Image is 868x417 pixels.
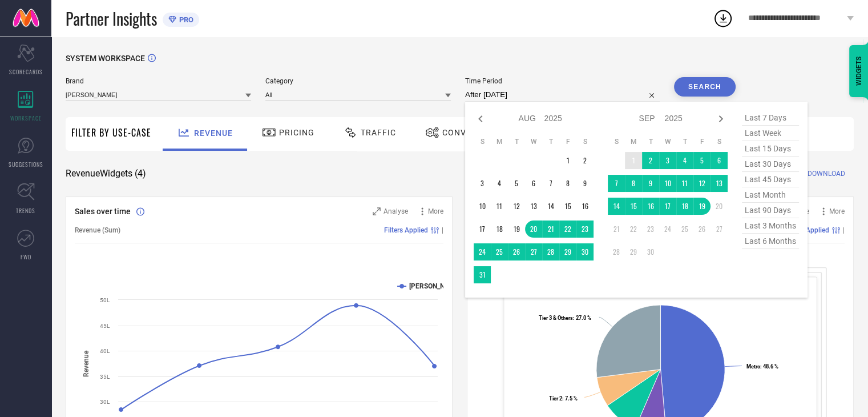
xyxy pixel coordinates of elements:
[742,157,799,172] span: last 30 days
[508,243,525,260] td: Tue Aug 26 2025
[100,348,110,354] text: 40L
[525,175,542,192] td: Wed Aug 06 2025
[373,207,381,215] svg: Zoom
[542,198,559,215] td: Thu Aug 14 2025
[9,160,43,169] span: SUGGESTIONS
[542,220,559,238] td: Thu Aug 21 2025
[474,198,491,215] td: Sun Aug 10 2025
[710,152,728,169] td: Sat Sep 06 2025
[66,77,251,85] span: Brand
[625,243,642,260] td: Mon Sep 29 2025
[465,77,660,85] span: Time Period
[559,220,576,238] td: Fri Aug 22 2025
[100,297,110,303] text: 50L
[491,198,508,215] td: Mon Aug 11 2025
[66,54,145,63] span: SYSTEM WORKSPACE
[676,152,693,169] td: Thu Sep 04 2025
[843,226,845,234] span: |
[16,206,35,215] span: TRENDS
[710,220,728,238] td: Sat Sep 27 2025
[710,175,728,192] td: Sat Sep 13 2025
[642,198,659,215] td: Tue Sep 16 2025
[442,226,443,234] span: |
[508,198,525,215] td: Tue Aug 12 2025
[549,395,578,401] text: : 7.5 %
[676,198,693,215] td: Thu Sep 18 2025
[742,126,799,141] span: last week
[674,77,736,97] button: Search
[693,220,710,238] td: Fri Sep 26 2025
[442,128,498,137] span: Conversion
[66,168,146,179] span: Revenue Widgets ( 4 )
[642,175,659,192] td: Tue Sep 09 2025
[491,175,508,192] td: Mon Aug 04 2025
[642,137,659,146] th: Tuesday
[746,363,778,370] text: : 48.6 %
[676,137,693,146] th: Thursday
[625,137,642,146] th: Monday
[10,114,42,122] span: WORKSPACE
[539,315,573,321] tspan: Tier 3 & Others
[176,15,193,24] span: PRO
[625,152,642,169] td: Mon Sep 01 2025
[265,77,451,85] span: Category
[384,226,428,234] span: Filters Applied
[542,175,559,192] td: Thu Aug 07 2025
[742,218,799,234] span: last 3 months
[659,152,676,169] td: Wed Sep 03 2025
[409,282,461,290] text: [PERSON_NAME]
[659,175,676,192] td: Wed Sep 10 2025
[491,243,508,260] td: Mon Aug 25 2025
[549,395,562,401] tspan: Tier 2
[742,141,799,157] span: last 15 days
[474,137,491,146] th: Sunday
[659,198,676,215] td: Wed Sep 17 2025
[576,137,594,146] th: Saturday
[559,198,576,215] td: Fri Aug 15 2025
[659,220,676,238] td: Wed Sep 24 2025
[428,207,443,215] span: More
[714,112,728,126] div: Next month
[693,175,710,192] td: Fri Sep 12 2025
[742,234,799,249] span: last 6 months
[525,243,542,260] td: Wed Aug 27 2025
[742,110,799,126] span: last 7 days
[710,137,728,146] th: Saturday
[676,175,693,192] td: Thu Sep 11 2025
[542,137,559,146] th: Thursday
[576,220,594,238] td: Sat Aug 23 2025
[608,243,625,260] td: Sun Sep 28 2025
[808,168,845,179] span: DOWNLOAD
[693,137,710,146] th: Friday
[746,363,760,370] tspan: Metro
[21,252,31,261] span: FWD
[542,243,559,260] td: Thu Aug 28 2025
[576,152,594,169] td: Sat Aug 02 2025
[576,175,594,192] td: Sat Aug 09 2025
[539,315,591,321] text: : 27.0 %
[608,175,625,192] td: Sun Sep 07 2025
[576,243,594,260] td: Sat Aug 30 2025
[642,152,659,169] td: Tue Sep 02 2025
[361,128,396,137] span: Traffic
[66,7,157,30] span: Partner Insights
[75,226,120,234] span: Revenue (Sum)
[642,243,659,260] td: Tue Sep 30 2025
[9,67,43,76] span: SCORECARDS
[710,198,728,215] td: Sat Sep 20 2025
[625,175,642,192] td: Mon Sep 08 2025
[508,175,525,192] td: Tue Aug 05 2025
[742,172,799,187] span: last 45 days
[508,137,525,146] th: Tuesday
[625,198,642,215] td: Mon Sep 15 2025
[525,137,542,146] th: Wednesday
[693,198,710,215] td: Fri Sep 19 2025
[659,137,676,146] th: Wednesday
[608,198,625,215] td: Sun Sep 14 2025
[625,220,642,238] td: Mon Sep 22 2025
[465,88,660,102] input: Select time period
[71,126,151,139] span: Filter By Use-Case
[576,198,594,215] td: Sat Aug 16 2025
[559,175,576,192] td: Fri Aug 08 2025
[559,243,576,260] td: Fri Aug 29 2025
